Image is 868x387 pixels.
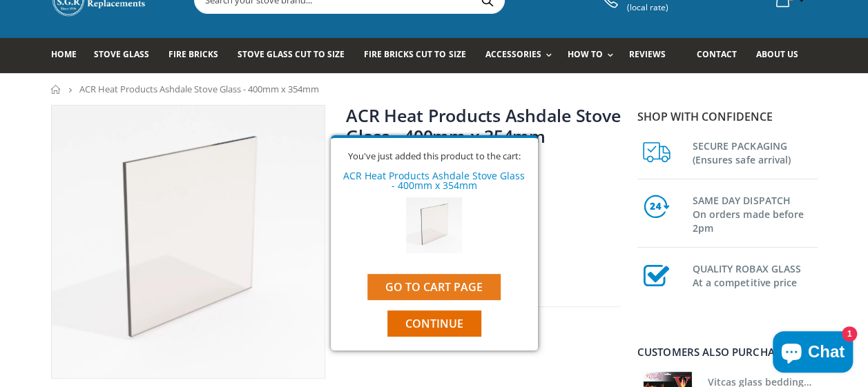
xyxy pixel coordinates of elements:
a: Accessories [485,38,558,73]
span: Fire Bricks Cut To Size [364,48,465,60]
p: Shop with confidence [637,108,818,125]
span: Stove Glass Cut To Size [238,48,345,60]
a: Stove Glass [94,38,160,73]
span: Fire Bricks [168,48,218,60]
a: Fire Bricks [168,38,229,73]
span: How To [568,48,603,60]
img: ACR Heat Products Ashdale Stove Glass - 400mm x 354mm [406,197,462,253]
span: About us [755,48,798,60]
a: Home [51,38,87,73]
a: Contact [696,38,746,73]
img: squarestoveglass_800x_crop_center.webp [52,106,325,379]
div: You've just added this product to the cart: [341,152,528,161]
div: Customers also purchased... [637,347,818,357]
span: Accessories [485,48,541,60]
h3: SAME DAY DISPATCH On orders made before 2pm [693,191,818,235]
button: Continue [387,310,481,337]
a: ACR Heat Products Ashdale Stove Glass - 400mm x 354mm [343,169,525,192]
span: ACR Heat Products Ashdale Stove Glass - 400mm x 354mm [79,83,319,95]
inbox-online-store-chat: Shopify online store chat [769,331,857,376]
h3: QUALITY ROBAX GLASS At a competitive price [693,259,818,290]
a: Fire Bricks Cut To Size [364,38,476,73]
a: Reviews [629,38,676,73]
span: (local rate) [627,3,710,12]
span: Contact [696,48,736,60]
span: Reviews [629,48,666,60]
a: Go to cart page [367,274,501,300]
span: Stove Glass [94,48,149,60]
a: Home [51,85,61,94]
a: About us [755,38,808,73]
a: How To [568,38,620,73]
a: ACR Heat Products Ashdale Stove Glass - 400mm x 354mm [346,103,620,148]
h3: SECURE PACKAGING (Ensures safe arrival) [693,137,818,167]
a: Stove Glass Cut To Size [238,38,355,73]
span: Continue [405,316,463,331]
span: Home [51,48,77,60]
